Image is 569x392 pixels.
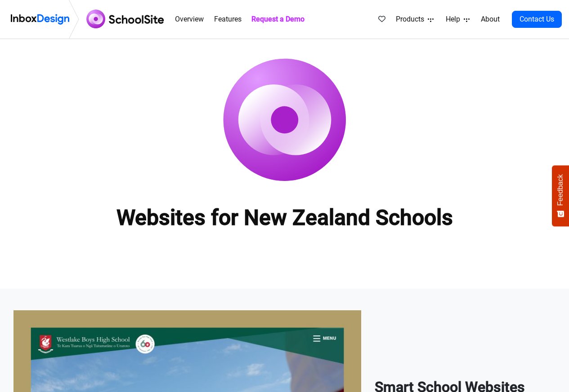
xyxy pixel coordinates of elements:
[444,14,461,25] span: Help
[390,10,435,28] a: Products
[204,39,366,201] img: icon_schoolsite.svg
[375,373,556,391] heading: Smart School Websites
[252,10,310,28] a: Request a Demo
[394,14,426,25] span: Products
[83,9,170,30] img: schoolsite logo
[173,10,209,28] a: Overview
[476,10,501,28] a: About
[556,174,565,206] span: Feedback
[511,11,562,28] a: Contact Us
[214,10,247,28] a: Features
[440,10,471,28] a: Help
[552,165,569,226] button: Feedback - Show survey
[71,204,498,231] heading: Websites for New Zealand Schools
